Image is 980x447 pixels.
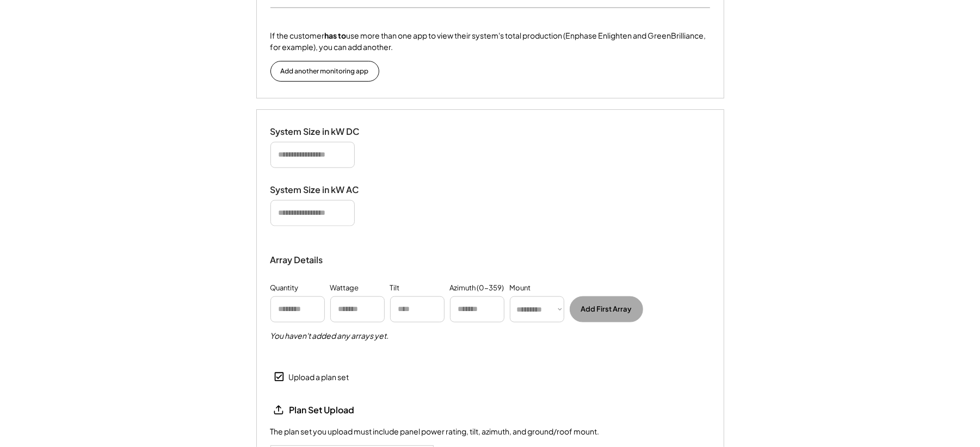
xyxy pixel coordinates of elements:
[29,63,38,72] img: tab_domain_overview_orange.svg
[510,283,531,294] div: Mount
[330,283,359,294] div: Wattage
[28,28,120,37] div: Domain: [DOMAIN_NAME]
[390,283,400,294] div: Tilt
[270,184,379,196] div: System Size in kW AC
[120,64,183,71] div: Keywords by Traffic
[17,28,26,37] img: website_grey.svg
[270,30,710,53] div: If the customer use more than one app to view their system's total production (Enphase Enlighten ...
[289,372,349,383] div: Upload a plan set
[41,64,97,71] div: Domain Overview
[270,283,299,294] div: Quantity
[450,283,504,294] div: Azimuth (0-359)
[17,17,26,26] img: logo_orange.svg
[289,405,398,416] div: Plan Set Upload
[570,296,643,322] button: Add First Array
[325,30,347,40] strong: has to
[108,63,117,72] img: tab_keywords_by_traffic_grey.svg
[270,426,600,437] div: The plan set you upload must include panel power rating, tilt, azimuth, and ground/roof mount.
[270,253,325,266] div: Array Details
[270,126,379,138] div: System Size in kW DC
[270,331,389,342] h5: You haven't added any arrays yet.
[30,17,53,26] div: v 4.0.25
[270,61,379,82] button: Add another monitoring app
